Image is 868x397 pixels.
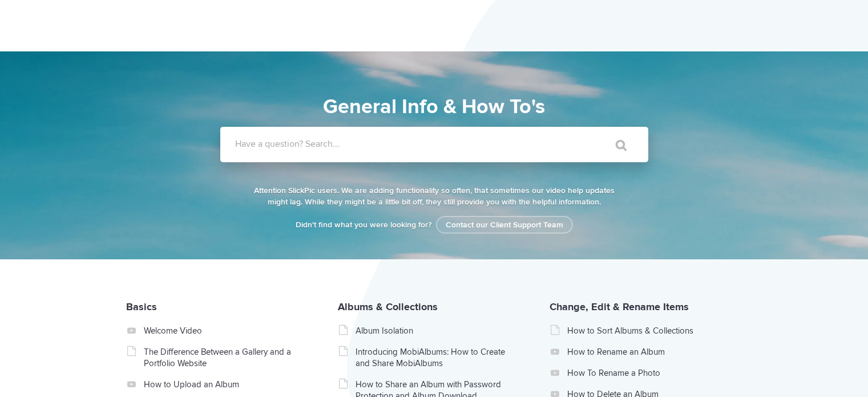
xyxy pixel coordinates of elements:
a: How to Upload an Album [144,379,305,390]
a: The Difference Between a Gallery and a Portfolio Website [144,346,305,369]
a: Contact our Client Support Team [436,216,573,234]
a: How To Rename a Photo [567,367,729,379]
h1: General Info & How To's [169,91,700,122]
a: Change, Edit & Rename Items [550,300,689,313]
label: Have a question? Search... [235,138,663,150]
a: Album Isolation [356,325,517,336]
a: Albums & Collections [338,300,438,313]
a: Basics [126,300,157,313]
p: Didn't find what you were looking for? [252,219,617,231]
a: How to Rename an Album [567,346,729,358]
a: How to Sort Albums & Collections [567,325,729,336]
a: Introducing MobiAlbums: How to Create and Share MobiAlbums [356,346,517,369]
a: Welcome Video [144,325,305,336]
input:  [592,131,640,159]
p: Attention SlickPic users. We are adding functionality so often, that sometimes our video help upd... [252,185,617,208]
